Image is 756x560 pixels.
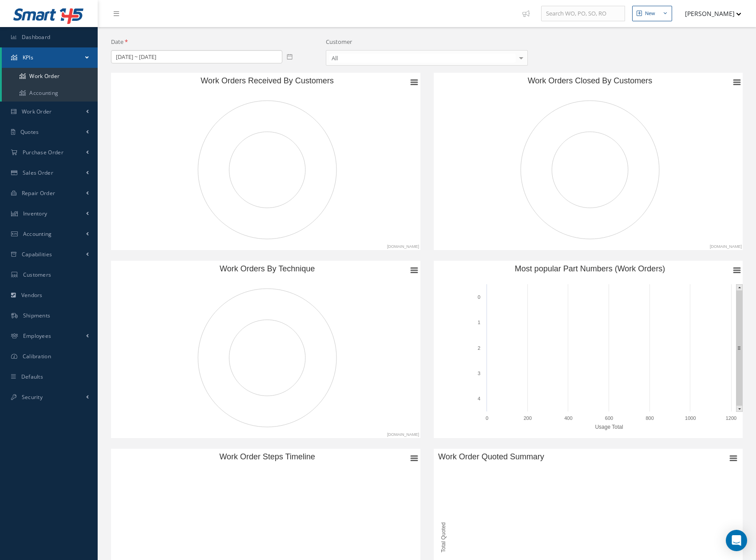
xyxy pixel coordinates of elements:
span: Purchase Order [23,149,63,156]
span: Employees [23,332,51,340]
text: Total Quoted [440,522,447,552]
text: 400 [564,415,572,421]
text: 2 [477,345,480,351]
text: [DOMAIN_NAME] [387,244,419,249]
svg: Work Orders Received By Customers [111,73,424,250]
button: New [632,6,672,21]
text: [DOMAIN_NAME] [709,244,741,249]
label: Customer [326,38,352,47]
text: Work Order Steps Timeline [219,452,315,461]
text: 600 [605,415,613,421]
div: New [645,10,655,17]
a: Accounting [2,85,98,102]
button: [PERSON_NAME] [677,5,741,22]
text: Work Order Quoted Summary [438,452,544,461]
text: Usage Total [595,424,623,430]
text: 1200 [725,415,736,421]
span: Sales Order [23,169,53,176]
text: Work Orders Received By Customers [201,76,334,85]
span: Work Order [22,108,52,115]
a: KPIs [2,47,98,68]
text: 800 [645,415,653,421]
span: Security [22,393,43,401]
span: Calibration [23,352,51,360]
text: Most popular Part Numbers (Work Orders) [515,264,665,273]
a: Work Order [2,68,98,85]
text: 1 [477,320,480,325]
label: Date [111,38,128,47]
text: 0 [477,294,480,300]
text: 3 [477,371,480,376]
svg: Work Orders Closed By Customers [434,73,746,250]
text: Work Orders By Technique [220,264,315,273]
span: All [329,54,515,63]
text: Work Orders Closed By Customers [527,76,652,85]
input: Search WO, PO, SO, RO [541,6,625,22]
text: 4 [477,396,480,401]
text: 1000 [685,415,696,421]
span: Vendors [21,291,43,299]
span: Inventory [23,210,47,217]
span: KPIs [23,54,33,61]
text: [DOMAIN_NAME] [387,432,419,437]
span: Dashboard [22,33,51,41]
span: Shipments [23,312,51,319]
svg: Most popular Part Numbers (Work Orders) [434,261,746,438]
span: Defaults [21,373,43,380]
span: Capabilities [22,251,52,258]
span: Accounting [23,230,52,238]
span: Quotes [20,128,39,136]
span: Repair Order [22,189,55,197]
text: 0 [485,415,488,421]
svg: Work Orders By Technique [111,261,424,438]
span: Customers [23,271,51,278]
div: Open Intercom Messenger [726,530,747,551]
text: 200 [523,415,531,421]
